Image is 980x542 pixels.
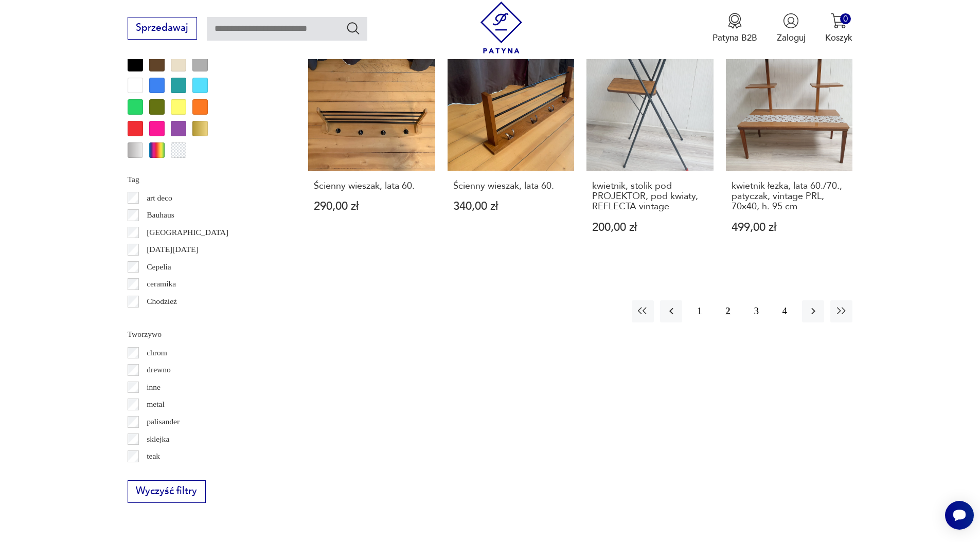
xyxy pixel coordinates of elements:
p: Chodzież [147,295,177,308]
p: sklejka [147,432,169,446]
button: 4 [774,300,796,322]
h3: kwietnik, stolik pod PROJEKTOR, pod kwiaty, REFLECTA vintage [592,181,708,212]
p: inne [147,381,161,394]
p: Koszyk [825,32,852,44]
button: 1 [688,300,710,322]
img: Patyna - sklep z meblami i dekoracjami vintage [475,2,527,53]
button: Wyczyść filtry [128,480,206,503]
button: 2 [717,300,739,322]
button: Zaloguj [777,13,806,44]
p: [DATE][DATE] [147,243,198,256]
div: 0 [840,13,851,24]
p: [GEOGRAPHIC_DATA] [147,226,228,239]
p: Tworzywo [128,328,279,341]
p: Bauhaus [147,208,174,222]
a: kwietnik łezka, lata 60./70., patyczak, vintage PRL, 70x40, h. 95 cmkwietnik łezka, lata 60./70.,... [726,44,853,257]
p: metal [147,398,165,411]
p: chrom [147,346,167,359]
p: Tag [128,173,279,186]
h3: Ścienny wieszak, lata 60. [453,181,569,191]
button: Sprzedawaj [128,17,197,40]
a: Ścienny wieszak, lata 60.Ścienny wieszak, lata 60.290,00 zł [308,44,435,257]
a: kwietnik, stolik pod PROJEKTOR, pod kwiaty, REFLECTA vintagekwietnik, stolik pod PROJEKTOR, pod k... [586,44,714,257]
iframe: Smartsupp widget button [945,501,974,530]
p: ceramika [147,277,176,291]
p: tworzywo sztuczne [147,467,208,480]
h3: kwietnik łezka, lata 60./70., patyczak, vintage PRL, 70x40, h. 95 cm [732,181,847,212]
p: 290,00 zł [314,201,430,212]
p: Zaloguj [777,32,806,44]
p: Patyna B2B [712,32,757,44]
button: 0Koszyk [825,13,852,44]
button: Szukaj [346,21,361,35]
p: drewno [147,363,171,376]
button: Patyna B2B [712,13,757,44]
img: Ikona koszyka [831,13,847,29]
h3: Ścienny wieszak, lata 60. [314,181,430,191]
img: Ikona medalu [727,13,743,29]
p: Ćmielów [147,312,176,326]
p: Cepelia [147,260,171,274]
p: palisander [147,415,180,428]
img: Ikonka użytkownika [783,13,799,29]
p: 499,00 zł [732,222,847,233]
a: Ścienny wieszak, lata 60.Ścienny wieszak, lata 60.340,00 zł [448,44,575,257]
p: art deco [147,191,172,205]
a: Ikona medaluPatyna B2B [712,13,757,44]
p: teak [147,449,160,463]
p: 200,00 zł [592,222,708,233]
a: Sprzedawaj [128,25,197,33]
button: 3 [745,300,768,322]
p: 340,00 zł [453,201,569,212]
